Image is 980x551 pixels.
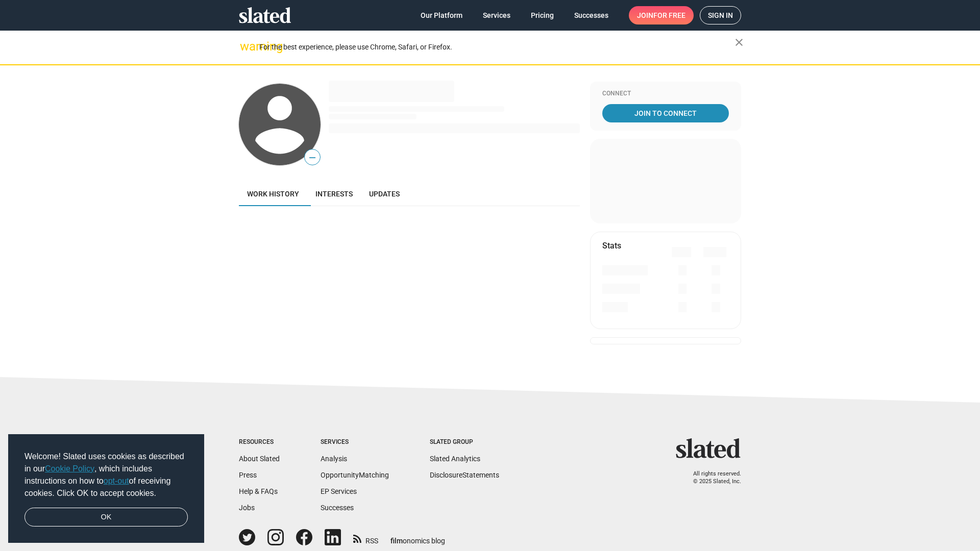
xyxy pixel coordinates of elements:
[45,464,94,473] a: Cookie Policy
[321,471,389,479] a: OpportunityMatching
[430,471,499,479] a: DisclosureStatements
[637,6,685,24] span: Join
[239,438,280,446] div: Resources
[24,508,188,527] a: dismiss cookie message
[8,434,204,543] div: cookieconsent
[412,6,471,24] a: Our Platform
[247,190,299,198] span: Work history
[682,470,741,485] p: All rights reserved. © 2025 Slated, Inc.
[566,6,617,24] a: Successes
[315,190,353,198] span: Interests
[369,190,400,198] span: Updates
[321,504,354,512] a: Successes
[523,6,562,24] a: Pricing
[629,6,694,24] a: Joinfor free
[708,7,733,24] span: Sign in
[430,455,480,463] a: Slated Analytics
[602,104,729,122] a: Join To Connect
[24,450,188,499] span: Welcome! Slated uses cookies as described in our , which includes instructions on how to of recei...
[475,6,519,24] a: Services
[653,6,685,24] span: for free
[305,151,320,164] span: —
[700,6,741,24] a: Sign in
[239,504,255,512] a: Jobs
[483,6,510,24] span: Services
[430,438,499,446] div: Slated Group
[321,487,357,495] a: EP Services
[240,40,252,53] mat-icon: warning
[239,471,257,479] a: Press
[531,6,554,24] span: Pricing
[307,182,361,206] a: Interests
[321,438,389,446] div: Services
[239,455,280,463] a: About Slated
[421,6,462,24] span: Our Platform
[239,487,278,495] a: Help & FAQs
[104,477,129,485] a: opt-out
[733,36,745,48] mat-icon: close
[602,90,729,98] div: Connect
[390,528,445,546] a: filmonomics blog
[321,455,347,463] a: Analysis
[604,104,727,122] span: Join To Connect
[353,530,378,546] a: RSS
[361,182,408,206] a: Updates
[390,537,403,545] span: film
[602,240,621,251] mat-card-title: Stats
[239,182,307,206] a: Work history
[574,6,608,24] span: Successes
[259,40,735,54] div: For the best experience, please use Chrome, Safari, or Firefox.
